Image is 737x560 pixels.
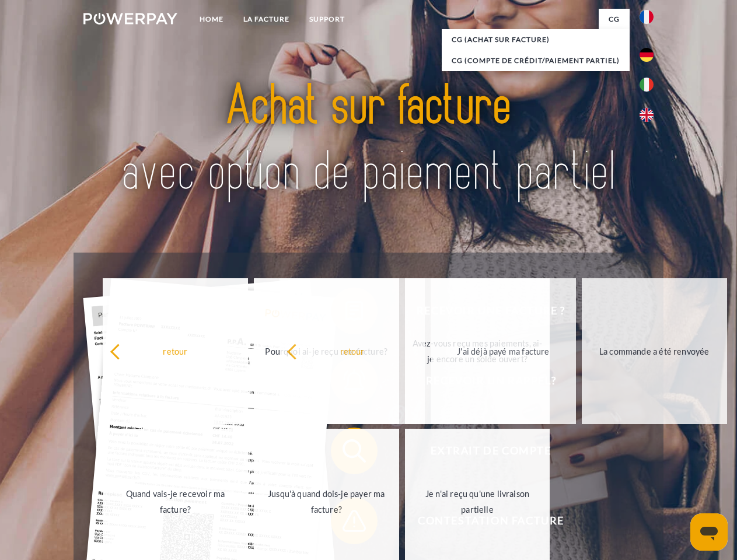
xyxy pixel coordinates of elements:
a: LA FACTURE [233,9,299,30]
a: CG [599,9,630,30]
div: J'ai déjà payé ma facture [438,343,569,359]
iframe: Bouton de lancement de la fenêtre de messagerie [690,513,728,551]
a: CG (achat sur facture) [442,29,630,50]
div: Quand vais-je recevoir ma facture? [110,486,241,517]
a: Support [299,9,355,30]
div: La commande a été renvoyée [589,343,720,359]
img: fr [640,10,654,24]
div: Pourquoi ai-je reçu une facture? [261,343,392,359]
div: retour [287,343,418,359]
a: CG (Compte de crédit/paiement partiel) [442,50,630,71]
img: logo-powerpay-white.svg [83,13,177,24]
div: retour [110,343,241,359]
img: de [640,48,654,62]
a: Home [190,9,233,30]
img: en [640,108,654,122]
div: Je n'ai reçu qu'une livraison partielle [412,486,543,517]
div: Jusqu'à quand dois-je payer ma facture? [261,486,392,517]
img: it [640,78,654,92]
img: title-powerpay_fr.svg [111,56,626,223]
